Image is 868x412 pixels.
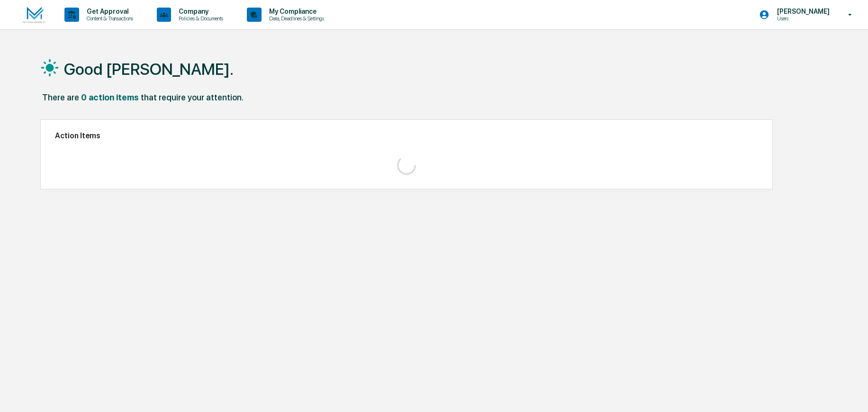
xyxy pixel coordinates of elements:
div: There are [42,92,79,102]
p: Users [769,15,834,22]
p: Get Approval [79,8,138,15]
p: Content & Transactions [79,15,138,22]
p: [PERSON_NAME] [769,8,834,15]
h1: Good [PERSON_NAME]. [64,60,234,79]
p: Data, Deadlines & Settings [262,15,329,22]
img: logo [23,7,45,23]
p: Company [171,8,228,15]
div: that require your attention. [141,92,244,102]
h2: Action Items [55,131,758,140]
div: 0 action items [81,92,139,102]
p: My Compliance [262,8,329,15]
p: Policies & Documents [171,15,228,22]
